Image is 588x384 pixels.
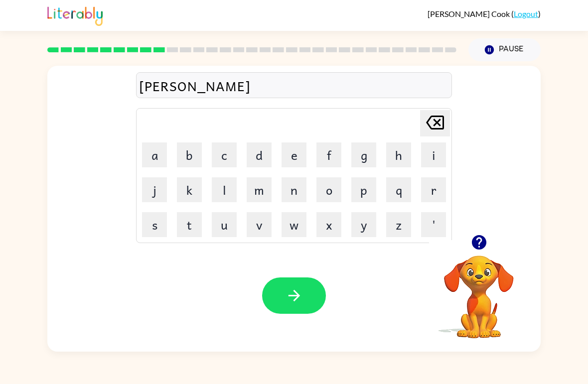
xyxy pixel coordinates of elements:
[386,212,411,237] button: z
[177,212,202,237] button: t
[316,212,341,237] button: x
[428,9,511,18] span: [PERSON_NAME] Cook
[421,142,446,167] button: i
[247,177,272,202] button: m
[282,142,306,167] button: e
[429,240,529,340] video: Your browser must support playing .mp4 files to use Literably. Please try using another browser.
[247,142,272,167] button: d
[142,177,167,202] button: j
[47,4,103,26] img: Literably
[351,177,376,202] button: p
[316,142,341,167] button: f
[316,177,341,202] button: o
[351,212,376,237] button: y
[177,177,202,202] button: k
[282,177,306,202] button: n
[421,177,446,202] button: r
[212,177,237,202] button: l
[421,212,446,237] button: '
[514,9,538,18] a: Logout
[139,75,449,96] div: [PERSON_NAME]
[177,142,202,167] button: b
[386,142,411,167] button: h
[142,212,167,237] button: s
[212,212,237,237] button: u
[142,142,167,167] button: a
[351,142,376,167] button: g
[282,212,306,237] button: w
[386,177,411,202] button: q
[212,142,237,167] button: c
[428,9,541,18] div: ( )
[468,38,541,61] button: Pause
[247,212,272,237] button: v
